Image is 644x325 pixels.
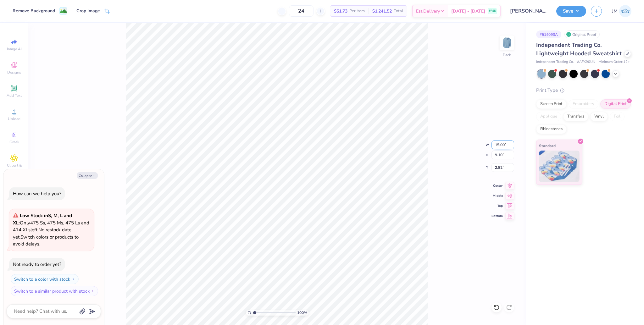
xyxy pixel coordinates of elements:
div: Crop Image [76,8,100,14]
button: Switch to a similar product with stock [11,286,98,296]
div: Print Type [536,87,631,94]
input: Untitled Design [505,5,552,17]
span: Per Item [349,8,365,14]
span: Top [491,204,503,208]
img: Switch to a similar product with stock [91,289,95,293]
span: Est. Delivery [416,8,440,14]
div: Back [503,52,511,58]
button: Collapse [77,172,98,179]
div: How can we help you? [13,190,61,197]
div: Embroidery [569,99,598,109]
span: Designs [7,70,21,75]
span: Center [491,184,503,188]
div: Transfers [563,112,588,121]
div: Applique [536,112,561,121]
span: Only 475 Ss, 475 Ms, 475 Ls and 414 XLs left. Switch colors or products to avoid delays. [13,212,89,247]
div: Digital Print [600,99,631,109]
button: Switch to a color with stock [11,274,79,284]
img: Standard [539,151,580,182]
div: Foil [610,112,625,121]
div: Rhinestones [536,124,567,134]
span: No restock date yet. [13,227,71,240]
span: Bottom [491,214,503,218]
span: FREE [489,9,496,13]
span: Minimum Order: 12 + [598,59,630,65]
span: Upload [8,116,20,121]
img: Back [501,36,513,49]
div: Screen Print [536,99,567,109]
span: Greek [9,140,19,145]
span: Standard [539,142,556,149]
div: Vinyl [590,112,608,121]
span: Total [394,8,403,14]
span: [DATE] - [DATE] [451,8,485,14]
strong: Low Stock in S, M, L and XL : [13,212,72,226]
span: Independent Trading Co. [536,59,574,65]
span: 100 % [297,310,307,316]
span: Add Text [7,93,22,98]
span: Clipart & logos [3,163,25,173]
img: Switch to a color with stock [71,277,75,281]
input: – – [289,5,314,17]
span: Image AI [7,47,22,52]
div: Not ready to order yet? [13,261,61,267]
span: # AFX90UN [577,59,595,65]
span: Middle [491,194,503,198]
span: $51.73 [334,8,347,14]
span: $1,241.52 [372,8,392,14]
div: Remove Background [13,8,55,14]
